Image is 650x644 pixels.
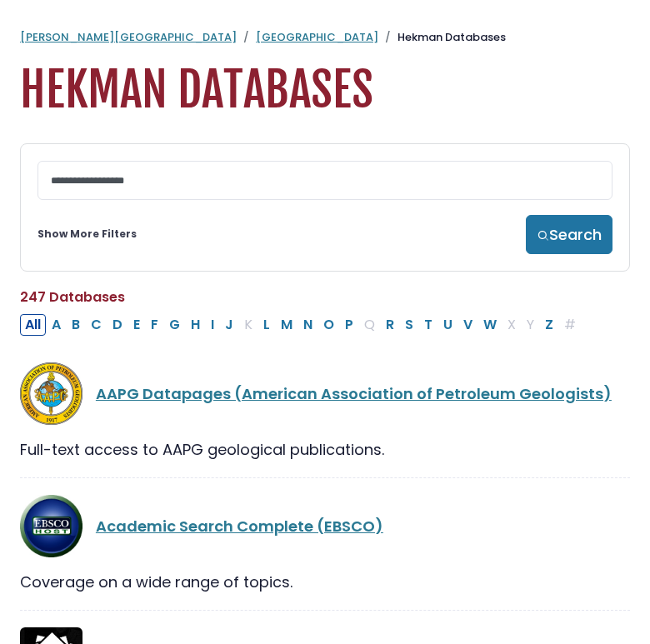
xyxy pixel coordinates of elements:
[400,314,418,336] button: Filter Results S
[96,516,383,537] a: Academic Search Complete (EBSCO)
[37,227,137,242] a: Show More Filters
[20,287,125,307] span: 247 Databases
[458,314,477,336] button: Filter Results V
[20,314,46,336] button: All
[378,29,506,46] li: Hekman Databases
[438,314,457,336] button: Filter Results U
[164,314,185,336] button: Filter Results G
[128,314,145,336] button: Filter Results E
[206,314,219,336] button: Filter Results I
[540,314,558,336] button: Filter Results Z
[220,314,238,336] button: Filter Results J
[47,314,66,336] button: Filter Results A
[526,215,612,254] button: Search
[37,161,612,200] input: Search database by title or keyword
[86,314,107,336] button: Filter Results C
[318,314,339,336] button: Filter Results O
[298,314,317,336] button: Filter Results N
[20,29,237,45] a: [PERSON_NAME][GEOGRAPHIC_DATA]
[20,571,630,593] div: Coverage on a wide range of topics.
[107,314,127,336] button: Filter Results D
[96,383,612,404] a: AAPG Datapages (American Association of Petroleum Geologists)
[20,438,630,461] div: Full-text access to AAPG geological publications.
[20,29,630,46] nav: breadcrumb
[256,29,378,45] a: [GEOGRAPHIC_DATA]
[340,314,358,336] button: Filter Results P
[20,313,582,334] div: Alpha-list to filter by first letter of database name
[276,314,297,336] button: Filter Results M
[258,314,275,336] button: Filter Results L
[419,314,437,336] button: Filter Results T
[20,62,630,118] h1: Hekman Databases
[478,314,502,336] button: Filter Results W
[67,314,85,336] button: Filter Results B
[146,314,163,336] button: Filter Results F
[186,314,205,336] button: Filter Results H
[381,314,399,336] button: Filter Results R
